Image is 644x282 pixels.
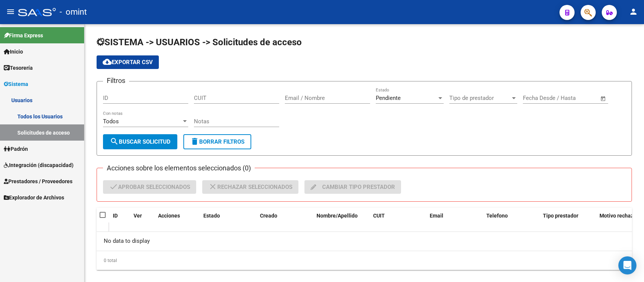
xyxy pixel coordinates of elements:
[618,256,636,274] div: Open Intercom Messenger
[314,208,370,233] datatable-header-cell: Nombre/Apellido
[4,145,28,153] span: Padrón
[103,163,255,173] h3: Acciones sobre los elementos seleccionados (0)
[103,134,177,149] button: Buscar solicitud
[4,48,23,56] span: Inicio
[103,75,129,86] h3: Filtros
[109,180,190,194] span: Aprobar seleccionados
[523,95,553,101] input: Fecha inicio
[376,95,401,101] span: Pendiente
[373,213,385,219] span: CUIT
[110,137,119,146] mat-icon: search
[629,7,638,16] mat-icon: person
[304,180,401,194] button: Cambiar tipo prestador
[4,80,28,88] span: Sistema
[4,193,64,202] span: Explorador de Archivos
[109,182,118,191] mat-icon: check
[103,118,119,125] span: Todos
[486,213,508,219] span: Telefono
[190,137,199,146] mat-icon: delete
[260,213,277,219] span: Creado
[97,37,302,48] span: SISTEMA -> USUARIOS -> Solicitudes de acceso
[131,208,155,233] datatable-header-cell: Ver
[370,208,427,233] datatable-header-cell: CUIT
[110,208,131,233] datatable-header-cell: ID
[208,182,217,191] mat-icon: close
[60,4,87,20] span: - omint
[427,208,483,233] datatable-header-cell: Email
[6,7,15,16] mat-icon: menu
[203,213,220,219] span: Estado
[560,95,597,101] input: Fecha fin
[97,251,632,270] div: 0 total
[599,213,636,219] span: Motivo rechazo
[113,213,118,219] span: ID
[190,138,244,145] span: Borrar Filtros
[310,180,395,194] span: Cambiar tipo prestador
[4,31,43,40] span: Firma Express
[155,208,200,233] datatable-header-cell: Acciones
[158,213,180,219] span: Acciones
[97,232,632,251] div: No data to display
[200,208,257,233] datatable-header-cell: Estado
[208,180,292,194] span: Rechazar seleccionados
[103,57,112,66] mat-icon: cloud_download
[540,208,596,233] datatable-header-cell: Tipo prestador
[543,213,578,219] span: Tipo prestador
[4,177,72,185] span: Prestadores / Proveedores
[183,134,251,149] button: Borrar Filtros
[449,95,510,101] span: Tipo de prestador
[97,55,159,69] button: Exportar CSV
[103,180,196,194] button: Aprobar seleccionados
[202,180,298,194] button: Rechazar seleccionados
[599,94,608,103] button: Open calendar
[483,208,540,233] datatable-header-cell: Telefono
[134,213,142,219] span: Ver
[4,64,33,72] span: Tesorería
[317,213,358,219] span: Nombre/Apellido
[110,138,171,145] span: Buscar solicitud
[430,213,443,219] span: Email
[103,59,153,66] span: Exportar CSV
[257,208,314,233] datatable-header-cell: Creado
[4,161,74,169] span: Integración (discapacidad)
